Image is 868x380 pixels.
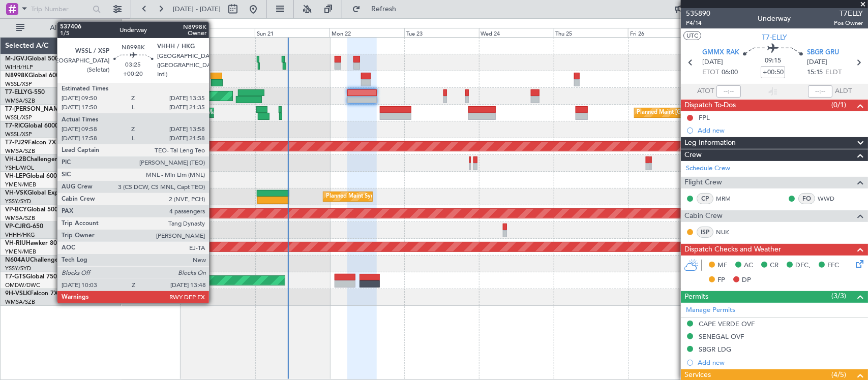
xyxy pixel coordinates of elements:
span: CR [770,261,779,271]
span: (0/1) [831,100,846,110]
span: VP-BCY [5,207,27,213]
span: N8998K [5,73,28,79]
span: 09:15 [765,56,781,66]
span: T7-[PERSON_NAME] [5,106,64,112]
a: OMDW/DWC [5,281,40,289]
div: ISP [697,227,713,238]
div: FPL [699,113,710,122]
span: T7ELLY [834,8,863,19]
a: N604AUChallenger 604 [5,257,74,263]
span: ETOT [702,68,719,78]
a: VH-LEPGlobal 6000 [5,173,61,179]
span: Cabin Crew [684,210,723,222]
span: SBGR GRU [807,48,840,58]
a: WSSL/XSP [5,80,32,88]
span: VH-L2B [5,156,26,163]
div: AOG Maint [GEOGRAPHIC_DATA] (Seletar) [192,105,304,120]
span: ALDT [835,86,852,97]
span: T7-GTS [5,274,26,280]
div: FO [798,193,815,204]
div: SENEGAL OVF [699,332,744,341]
span: Crew [684,149,702,161]
span: M-JGVJ [5,56,27,62]
span: 535890 [686,8,710,19]
div: Add new [698,126,863,135]
span: T7-RIC [5,123,24,129]
span: T7-ELLY [5,89,27,96]
a: VP-CJRG-650 [5,224,43,230]
span: [DATE] - [DATE] [173,5,221,14]
span: 9H-VSLK [5,291,30,297]
span: MF [717,261,727,271]
a: 9H-VSLKFalcon 7X [5,291,58,297]
div: CAPE VERDE OVF [699,320,755,328]
a: T7-[PERSON_NAME]Global 7500 [5,106,99,112]
a: T7-GTSGlobal 7500 [5,274,61,280]
div: Planned Maint [GEOGRAPHIC_DATA] (Seletar) [637,105,757,120]
a: YSHL/WOL [5,164,34,172]
a: M-JGVJGlobal 5000 [5,56,62,62]
div: Thu 25 [554,28,628,37]
div: Fri 19 [106,28,181,37]
span: N604AU [5,257,30,263]
div: Tue 23 [404,28,479,37]
a: N8998KGlobal 6000 [5,73,63,79]
div: Planned Maint Sydney ([PERSON_NAME] Intl) [326,189,444,204]
span: Dispatch Checks and Weather [684,244,781,256]
a: Schedule Crew [686,164,730,174]
a: YSSY/SYD [5,265,31,272]
div: [DATE] [124,20,141,29]
a: T7-PJ29Falcon 7X [5,140,56,146]
div: Underway [758,14,791,24]
a: WSSL/XSP [5,114,32,121]
a: YMEN/MEB [5,181,36,188]
span: T7-PJ29 [5,140,28,146]
a: WSSL/XSP [5,131,32,138]
span: Flight Crew [684,177,722,188]
div: SBGR LDG [699,345,731,354]
span: All Aircraft [26,24,107,31]
span: Dispatch To-Dos [684,100,736,111]
span: VH-RIU [5,240,26,246]
a: VP-BCYGlobal 5000 [5,207,62,213]
button: Refresh [347,1,408,17]
a: WWD [818,194,841,203]
a: NUK [716,228,739,237]
span: VP-CJR [5,224,26,230]
span: T7-ELLY [762,32,787,43]
input: --:-- [716,85,741,98]
span: Pos Owner [834,19,863,27]
div: Wed 24 [479,28,554,37]
input: Trip Number [31,2,89,17]
a: YMEN/MEB [5,248,36,256]
div: Add new [698,358,863,367]
a: WMSA/SZB [5,97,35,105]
div: Sun 21 [255,28,330,37]
a: MRM [716,194,739,203]
span: ATOT [697,86,714,97]
div: Fri 26 [628,28,703,37]
a: VH-L2BChallenger 604 [5,156,70,163]
a: WMSA/SZB [5,214,35,222]
a: T7-ELLYG-550 [5,89,45,96]
div: CP [697,193,713,204]
span: DP [742,275,751,286]
span: DFC, [795,261,811,271]
a: Manage Permits [686,305,735,315]
span: FFC [827,261,839,271]
span: AC [744,261,753,271]
span: 15:15 [807,68,823,78]
span: Refresh [363,6,405,13]
a: VHHH/HKG [5,231,35,239]
span: P4/14 [686,19,710,27]
span: [DATE] [702,57,723,68]
span: GMMX RAK [702,48,739,58]
a: YSSY/SYD [5,198,31,205]
a: WMSA/SZB [5,147,35,155]
a: T7-RICGlobal 6000 [5,123,58,129]
span: ELDT [826,68,842,78]
span: (3/3) [831,291,846,301]
div: Mon 22 [330,28,404,37]
button: All Aircraft [11,20,110,36]
span: [DATE] [807,57,828,68]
